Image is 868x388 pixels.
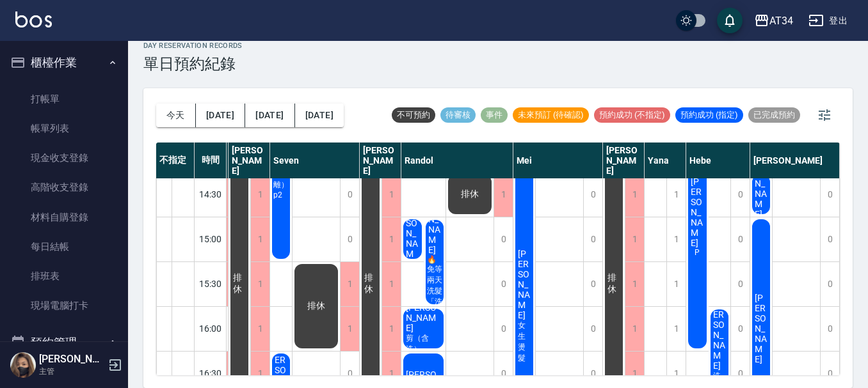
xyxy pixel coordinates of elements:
span: 🔥免等兩天洗髮「洗剪燙定型」 [424,255,445,340]
div: 1 [666,173,686,217]
img: Person [10,352,36,378]
span: [PERSON_NAME] [403,302,444,333]
div: 0 [494,307,513,351]
span: 排休 [230,272,248,295]
div: 0 [494,217,513,261]
div: 0 [820,173,839,217]
span: 排休 [362,272,380,295]
span: 已完成預約 [748,109,800,121]
span: [PERSON_NAME] [752,148,770,219]
div: 0 [340,217,359,261]
div: Hebe [686,143,750,178]
div: 1 [340,307,359,351]
div: 1 [382,217,401,261]
div: [PERSON_NAME] [750,143,840,178]
div: 1 [250,217,269,261]
span: 排休 [458,189,481,200]
div: 1 [382,262,401,306]
span: [PERSON_NAME] [426,183,444,255]
button: 登出 [803,9,853,33]
a: 每日結帳 [5,232,123,261]
div: AT34 [769,13,793,29]
a: 現金收支登錄 [5,143,123,173]
span: [PERSON_NAME] [711,299,729,371]
p: 主管 [39,366,104,377]
img: Logo [15,12,52,27]
div: 0 [820,307,839,351]
span: 預約成功 (指定) [675,109,743,121]
span: [PERSON_NAME] [688,176,707,248]
div: 16:00 [195,306,227,351]
button: AT34 [749,8,798,34]
div: 1 [250,307,269,351]
div: Seven [270,143,360,178]
span: 未來預訂 (待確認) [513,109,589,121]
div: 0 [340,173,359,217]
a: 現場電腦打卡 [5,291,123,320]
a: 打帳單 [5,84,123,114]
span: 待審核 [440,109,476,121]
button: 櫃檯作業 [5,46,123,79]
button: [DATE] [196,104,245,127]
div: [PERSON_NAME] [603,143,645,178]
span: 剪（含洗） [403,333,444,355]
div: 0 [730,262,750,306]
h5: [PERSON_NAME] [39,353,104,366]
div: 1 [666,262,686,306]
div: 1 [250,173,269,217]
span: 預約成功 (不指定) [594,109,670,121]
span: 排休 [605,272,623,295]
a: 材料自購登錄 [5,203,123,232]
div: 1 [666,217,686,261]
a: 帳單列表 [5,114,123,143]
div: [PERSON_NAME] [360,143,401,178]
div: 0 [494,262,513,306]
div: 0 [820,217,839,261]
button: [DATE] [245,104,294,127]
button: save [717,8,743,33]
div: 0 [730,307,750,351]
div: 0 [730,173,750,217]
button: 今天 [156,104,196,127]
div: 15:00 [195,217,227,261]
div: 0 [820,262,839,306]
div: 1 [250,262,269,306]
a: 高階收支登錄 [5,173,123,202]
div: 0 [583,307,602,351]
div: 1 [625,262,644,306]
div: 1 [625,307,644,351]
div: 15:30 [195,261,227,306]
span: [PERSON_NAME] [752,293,770,364]
div: [PERSON_NAME] [229,143,270,178]
div: 1 [666,307,686,351]
div: 14:30 [195,172,227,217]
div: 1 [382,173,401,217]
span: P [692,248,702,257]
div: 0 [583,262,602,306]
span: [PERSON_NAME] [515,249,533,320]
button: 預約管理 [5,326,123,359]
div: Mei [513,143,603,178]
div: 1 [340,262,359,306]
span: [PERSON_NAME]脈 [403,198,422,281]
span: 排休 [305,300,328,312]
div: 0 [583,173,602,217]
h3: 單日預約紀錄 [143,55,243,73]
button: [DATE] [295,104,344,127]
span: 事件 [481,109,508,121]
div: Yana [645,143,686,178]
span: 不可預約 [392,109,435,121]
div: 1 [494,173,513,217]
div: Randol [401,143,513,178]
div: 不指定 [156,143,195,178]
div: 1 [625,173,644,217]
h2: day Reservation records [143,42,243,50]
div: 1 [625,217,644,261]
div: 0 [730,217,750,261]
div: 0 [583,217,602,261]
span: 女生燙髮 [515,320,533,364]
div: 1 [382,307,401,351]
a: 排班表 [5,261,123,291]
div: 時間 [195,143,227,178]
